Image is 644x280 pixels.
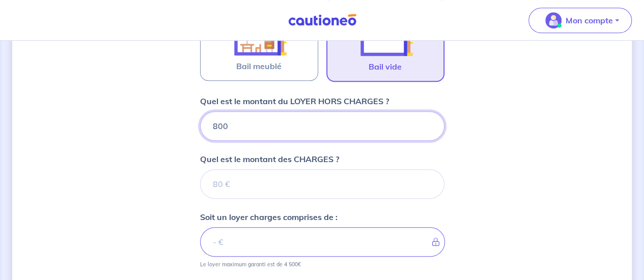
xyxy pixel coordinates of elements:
input: - € [200,227,445,257]
img: Cautioneo [284,14,360,26]
p: Quel est le montant des CHARGES ? [200,153,339,165]
span: Bail meublé [236,60,282,72]
p: Soit un loyer charges comprises de : [200,211,338,223]
p: Quel est le montant du LOYER HORS CHARGES ? [200,95,389,107]
p: Le loyer maximum garanti est de 4 500€ [200,261,301,268]
input: 750€ [200,111,444,141]
button: illu_account_valid_menu.svgMon compte [528,8,632,33]
img: illu_account_valid_menu.svg [545,12,562,28]
input: 80 € [200,169,444,199]
span: Bail vide [369,60,402,73]
p: Mon compte [566,14,613,26]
